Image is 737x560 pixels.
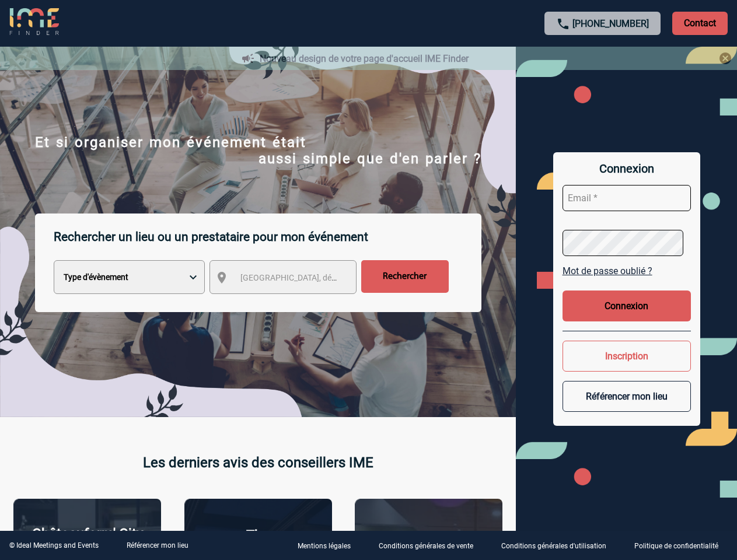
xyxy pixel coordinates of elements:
p: Conditions générales d'utilisation [501,542,606,551]
a: Référencer mon lieu [127,541,188,549]
div: © Ideal Meetings and Events [9,541,99,549]
p: Conditions générales de vente [379,542,473,551]
a: Mentions légales [288,540,369,551]
a: Conditions générales d'utilisation [492,540,625,551]
a: Politique de confidentialité [625,540,737,551]
p: Politique de confidentialité [634,542,718,551]
a: Conditions générales de vente [369,540,492,551]
p: Mentions légales [298,542,351,551]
